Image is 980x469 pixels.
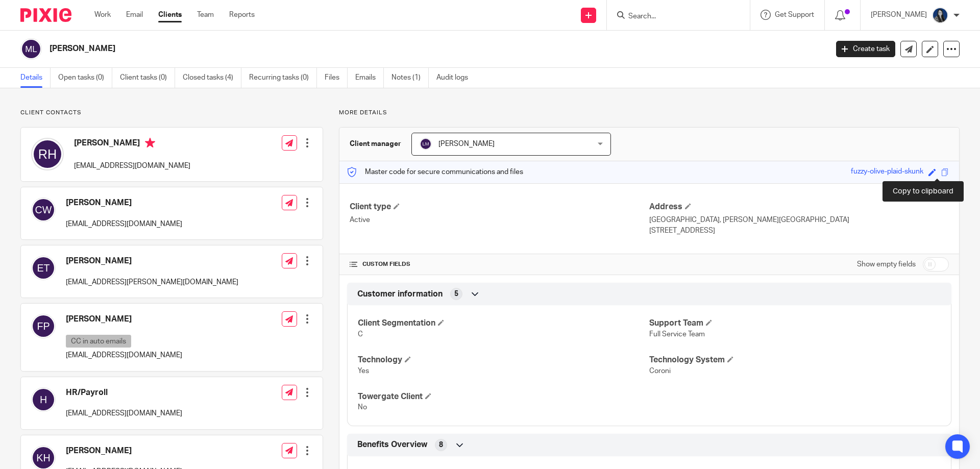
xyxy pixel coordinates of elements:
a: Create task [836,41,895,57]
a: Email [126,10,143,20]
a: Reports [229,10,255,20]
h4: [PERSON_NAME] [66,314,182,325]
div: fuzzy-olive-plaid-skunk [851,166,923,178]
p: [PERSON_NAME] [871,10,927,20]
input: Search [627,12,719,21]
label: Show empty fields [857,259,916,269]
a: Details [20,68,51,88]
p: [EMAIL_ADDRESS][DOMAIN_NAME] [66,408,182,418]
img: svg%3E [31,138,64,170]
img: eeb93efe-c884-43eb-8d47-60e5532f21cb.jpg [932,7,948,23]
p: Active [350,215,649,225]
h4: Support Team [649,318,941,329]
span: No [358,404,367,411]
img: svg%3E [31,314,56,338]
a: Client tasks (0) [120,68,175,88]
span: Yes [358,367,369,375]
a: Emails [355,68,384,88]
a: Work [94,10,111,20]
p: [GEOGRAPHIC_DATA], [PERSON_NAME][GEOGRAPHIC_DATA] [649,215,949,225]
span: 5 [454,289,458,299]
p: CC in auto emails [66,335,131,348]
span: Coroni [649,367,671,375]
img: svg%3E [31,387,56,412]
h4: [PERSON_NAME] [66,198,182,208]
span: Get Support [775,11,814,18]
span: Benefits Overview [357,439,427,450]
h2: [PERSON_NAME] [50,43,667,54]
i: Primary [145,138,155,148]
img: svg%3E [420,138,432,150]
img: svg%3E [31,256,56,280]
p: [EMAIL_ADDRESS][DOMAIN_NAME] [66,219,182,229]
h4: Address [649,202,949,212]
a: Open tasks (0) [58,68,112,88]
span: 8 [439,440,443,450]
p: Master code for secure communications and files [347,167,523,177]
h4: CUSTOM FIELDS [350,260,649,268]
h4: [PERSON_NAME] [66,256,238,266]
a: Audit logs [436,68,476,88]
p: [EMAIL_ADDRESS][DOMAIN_NAME] [74,161,190,171]
p: [EMAIL_ADDRESS][PERSON_NAME][DOMAIN_NAME] [66,277,238,287]
img: svg%3E [31,198,56,222]
h4: [PERSON_NAME] [66,446,182,456]
a: Clients [158,10,182,20]
h4: Towergate Client [358,391,649,402]
a: Notes (1) [391,68,429,88]
span: Full Service Team [649,331,705,338]
h4: Client type [350,202,649,212]
h4: Technology [358,355,649,365]
p: Client contacts [20,109,323,117]
a: Recurring tasks (0) [249,68,317,88]
a: Closed tasks (4) [183,68,241,88]
span: Customer information [357,289,443,300]
img: svg%3E [20,38,42,60]
h4: Client Segmentation [358,318,649,329]
p: [STREET_ADDRESS] [649,226,949,236]
h3: Client manager [350,139,401,149]
h4: [PERSON_NAME] [74,138,190,151]
a: Files [325,68,348,88]
h4: HR/Payroll [66,387,182,398]
span: C [358,331,363,338]
a: Team [197,10,214,20]
img: Pixie [20,8,71,22]
h4: Technology System [649,355,941,365]
span: [PERSON_NAME] [438,140,495,147]
p: More details [339,109,960,117]
p: [EMAIL_ADDRESS][DOMAIN_NAME] [66,350,182,360]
